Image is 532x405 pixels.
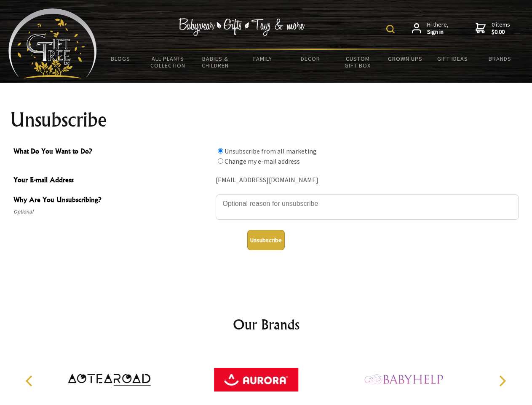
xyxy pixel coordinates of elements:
span: Optional [13,207,211,217]
img: Babyware - Gifts - Toys and more... [8,8,97,78]
a: Custom Gift Box [334,50,382,74]
a: All Plants Collection [144,50,192,74]
input: What Do You Want to Do? [218,148,223,154]
button: Previous [21,372,40,390]
label: Change my e-mail address [225,157,300,165]
a: BLOGS [97,50,144,67]
a: Grown Ups [381,50,429,67]
strong: $0.00 [492,28,510,36]
span: Why Are You Unsubscribing? [13,194,211,207]
div: [EMAIL_ADDRESS][DOMAIN_NAME] [216,174,519,187]
textarea: Why Are You Unsubscribing? [216,194,519,220]
span: Your E-mail Address [13,175,211,187]
label: Unsubscribe from all marketing [225,147,317,155]
img: product search [386,25,395,33]
strong: Sign in [427,28,449,36]
a: Family [239,50,287,67]
span: What Do You Want to Do? [13,146,211,158]
h2: Our Brands [17,314,516,335]
button: Unsubscribe [247,230,285,250]
a: Babies & Children [192,50,239,74]
a: 0 items$0.00 [476,21,510,36]
img: Babywear - Gifts - Toys & more [179,18,305,36]
span: 0 items [492,21,510,36]
button: Next [493,372,511,390]
a: Decor [286,50,334,67]
a: Gift Ideas [429,50,476,67]
span: Hi there, [427,21,449,36]
h1: Unsubscribe [10,110,522,130]
a: Brands [476,50,524,67]
a: Hi there,Sign in [412,21,449,36]
input: What Do You Want to Do? [218,158,223,164]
